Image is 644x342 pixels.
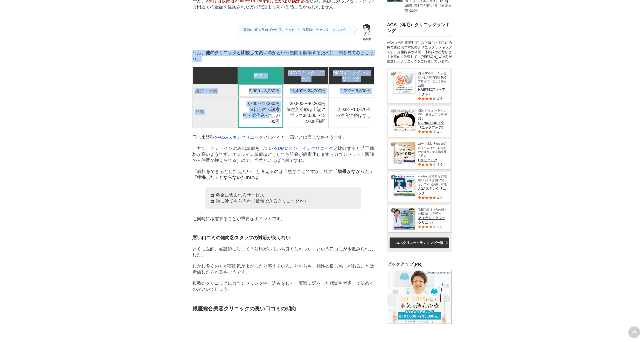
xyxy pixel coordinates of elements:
[253,28,258,32] a: HP (opens in a new tab)
[329,67,374,85] td: DMMオンラインクリニック
[437,162,442,166] span: 4.0
[206,50,276,55] strong: 他のクリニックと比較して高いのか
[192,169,374,180] p: 「価格をできるだけ抑えたい」と考えるのは自然なことですが、後に は
[211,198,356,204] li: 誰に診てもらうか（信頼できるクリニックか）
[192,216,374,222] p: も同時に考慮することが重要なポイントです。
[211,192,356,198] li: 料金に含まれるサービス
[360,23,374,37] img: MOTEO先生
[437,130,442,134] span: 4.2
[192,263,374,275] p: しかし多くの方が雰囲気がよかったと答えていることからも、相性の良し悪しがあることは考慮した方が良さそうです。
[437,97,442,101] span: 4.5
[387,40,452,64] div: AGA（男性型脱毛症）など薄毛・脱毛の治療改善におすすめのクリニックランキングです。施術内容や値段、体験談や感想などを徹底的に調査して、[PERSON_NAME]が厳選したクリニックをご紹介して...
[418,121,447,130] span: CLINIC FOR（クリニックフォア）
[219,135,264,140] a: AGAスキンクリニック (opens in a new tab)
[437,196,442,200] span: 4.8
[238,97,283,128] td: 9,700～19,250円 ※初月のみ診察料・薬代込みで1,000円
[394,208,415,229] img: アイランドタワークリニック
[192,169,374,180] strong: 「効果がなかった」「後悔した」とならないために
[394,175,415,196] img: AGAスキンクリニック
[238,85,283,97] td: 2,000～8,250円
[192,134,374,140] p: 同じ来院型の と比べると、高いとは言えなさそうです。
[390,237,449,248] a: AGAクリニックランキング一覧
[418,109,447,121] span: 初診からオンラインOK｜最短翌日に薬が届く
[394,142,415,164] img: Dクリニック
[418,158,447,162] span: Dクリニック
[192,235,290,240] span: 悪い口コミの傾向②スタッフの対応が良くない
[192,246,374,258] p: とくに医師、看護師に対して「対応がいまいち良くなかった」という口コミが少数みられました。
[418,87,447,97] span: HAIRTECT（ヘアテクト）
[418,215,447,225] span: アイランドタワークリニック
[192,280,374,292] p: 複数のクリニックにカウンセリング申し込みをして、実際に話をした感覚も考慮して決めるのがいいでしょう。
[393,174,447,200] a: AGAスキンクリニック 4〜6ヶ月で発毛実感率99.4%！全国57院・オンライン診療も可能 AGAスキンクリニック 4.8
[278,146,333,151] a: DMMオンラインクリニック (opens in a new tab)
[387,22,452,33] h3: AGA（薄毛）クリニックランキング
[238,67,283,85] td: 銀クリ
[394,109,415,130] img: クリニックフォア
[418,174,447,186] span: 4〜6ヶ月で発毛実感率99.4%！全国57院・オンライン診療も可能
[437,225,442,229] span: 3.8
[393,109,447,134] a: クリニックフォア 初診からオンラインOK｜最短翌日に薬が届く CLINIC FOR（クリニックフォア） 4.2
[329,97,374,128] td: 2,933〜10,670円 ※注入治療はなし
[628,326,640,338] img: PAGE UP
[387,261,452,267] h3: ピックアップ[PR]
[283,97,329,128] td: 30,800〜46,200円 ※注入治療は上記にプラス33,000〜132,000円/回
[192,50,374,62] p: なお、 という疑問を解消するために、例を見てみましょう。
[418,71,447,87] span: 初回500円！2ヶ月目〜は3,080円/月税込で自宅にいながら発毛治療
[329,85,374,97] td: 2,097〜6,600円
[387,270,452,324] img: AGAメディカルケアクリニック
[243,27,349,32] p: 事前に を見ればわかることなので、来院前にチェックしましょう。
[360,38,374,41] span: 編集部
[192,97,238,128] td: 発毛
[283,67,329,85] td: AGAスキンクリニック
[418,207,447,215] span: 毛植毛受けた方の国内の植毛シェア60%
[393,142,447,167] a: Dクリニック 25年で来院実績320万名｜一人ひとりにあわせたオリジナル治療薬を処方 Dクリニック 4.0
[418,142,447,158] span: 25年で来院実績320万名｜一人ひとりにあわせたオリジナル治療薬を処方
[283,85,329,97] td: 15,400〜24,200円
[418,186,447,196] span: AGAスキンクリニック
[394,72,415,93] img: HAIRTECT 国内最安値を追求。ずーっと3,080円。
[192,85,238,97] td: 維持・予防
[393,71,447,101] a: HAIRTECT 国内最安値を追求。ずーっと3,080円。 初回500円！2ヶ月目〜は3,080円/月税込で自宅にいながら発毛治療 HAIRTECT（ヘアテクト） 4.5
[192,145,374,163] p: 一方で、オンラインのみの診療をしている と比較すると若干価格が高いようです。オンライン診療はどうしても診察が簡素化します（カウンセラー・医師の人件費が抑えられる）ので、当然といえば当然ですね。
[393,207,447,229] a: アイランドタワークリニック 毛植毛受けた方の国内の植毛シェア60% アイランドタワークリニック 3.8
[192,306,296,311] strong: 銀座総合美容クリニックの良い口コミの傾向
